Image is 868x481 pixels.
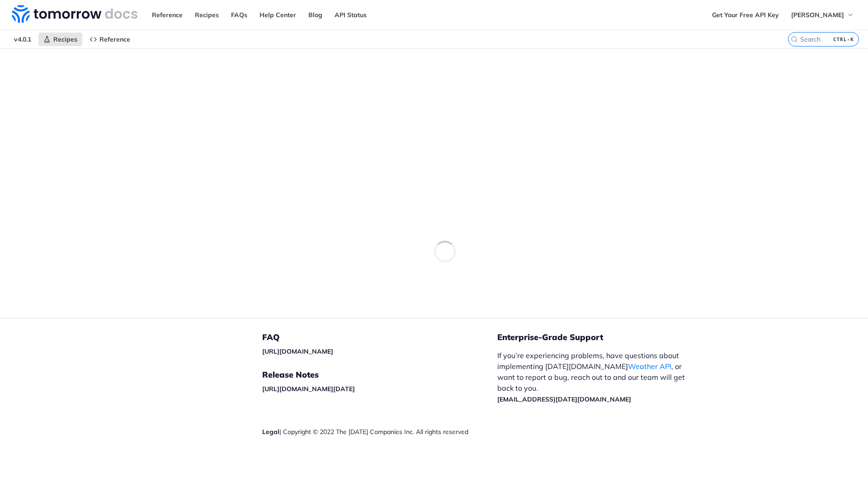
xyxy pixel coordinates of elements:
[12,5,137,23] img: Tomorrow.io Weather API Docs
[262,385,355,393] a: [URL][DOMAIN_NAME][DATE]
[9,33,36,46] span: v4.0.1
[628,362,671,371] a: Weather API
[791,11,844,19] span: [PERSON_NAME]
[262,427,497,436] div: | Copyright © 2022 The [DATE] Companies Inc. All rights reserved
[303,8,327,22] a: Blog
[330,8,372,22] a: API Status
[497,350,694,404] p: If you’re experiencing problems, have questions about implementing [DATE][DOMAIN_NAME] , or want ...
[85,33,135,46] a: Reference
[262,332,497,343] h5: FAQ
[53,35,77,43] span: Recipes
[262,369,497,380] h5: Release Notes
[497,395,631,403] a: [EMAIL_ADDRESS][DATE][DOMAIN_NAME]
[497,332,709,343] h5: Enterprise-Grade Support
[262,428,279,436] a: Legal
[791,36,798,43] svg: Search
[255,8,301,22] a: Help Center
[786,8,859,22] button: [PERSON_NAME]
[262,347,333,355] a: [URL][DOMAIN_NAME]
[190,8,224,22] a: Recipes
[38,33,82,46] a: Recipes
[99,35,130,43] span: Reference
[831,35,856,44] kbd: CTRL-K
[226,8,252,22] a: FAQs
[147,8,188,22] a: Reference
[707,8,784,22] a: Get Your Free API Key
